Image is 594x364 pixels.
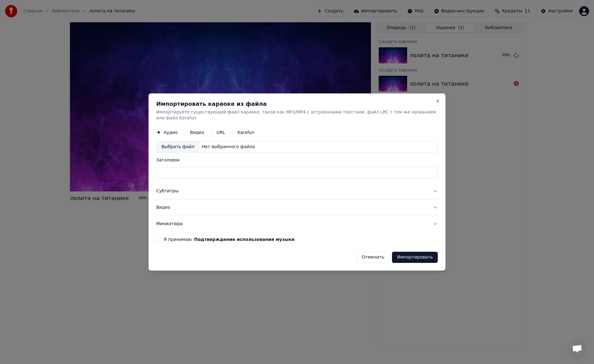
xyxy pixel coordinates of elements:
[156,101,438,107] h2: Импортировать караоке из файла
[217,131,225,135] label: URL
[156,199,438,216] button: Видео
[199,144,257,150] div: Нет выбранного файла
[164,131,178,135] label: Аудио
[156,183,438,199] button: Субтитры
[156,216,438,232] button: Миниатюра
[194,237,295,242] button: Я принимаю
[356,252,390,263] button: Отменить
[190,131,204,135] label: Видео
[164,237,295,242] label: Я принимаю
[238,131,255,135] label: Karafun
[392,252,438,263] button: Импортировать
[157,142,199,153] div: Выбрать файл
[156,109,438,122] p: Импортируйте существующий файл караоке, такой как MP3/MP4 с встроенными текстами, файл LRC с тем ...
[156,158,438,162] label: Заголовок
